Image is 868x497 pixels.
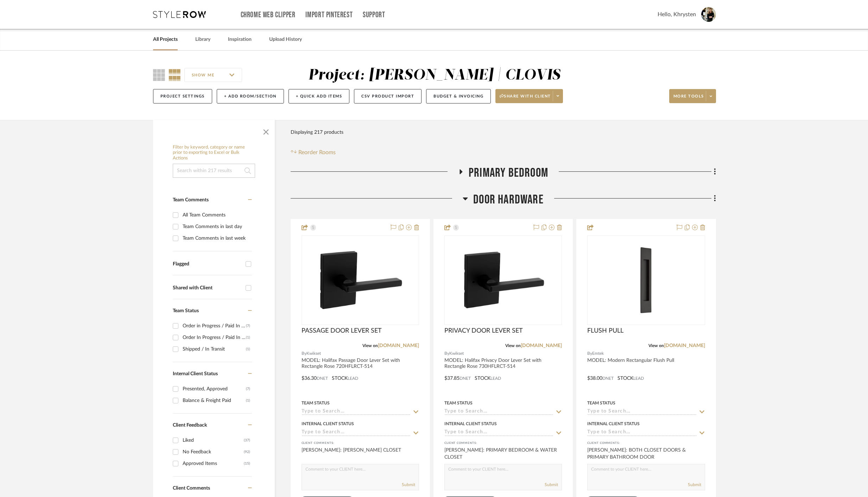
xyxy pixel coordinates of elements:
a: [DOMAIN_NAME] [378,343,419,348]
a: Inspiration [228,35,252,44]
span: Kwikset [306,350,321,357]
span: FLUSH PULL [587,327,623,335]
span: Primary Bedroom [469,165,548,181]
div: Order in Progress / Paid In Full / Freight Due to Ship [183,320,246,332]
a: Library [195,35,210,44]
div: Displaying 217 products [291,125,343,139]
div: Order In Progress / Paid In Full w/ Freight, No Balance due [183,332,246,343]
span: View on [648,344,664,348]
a: [DOMAIN_NAME] [521,343,562,348]
span: View on [362,344,378,348]
a: Support [363,12,385,18]
div: All Team Comments [183,209,250,221]
button: Close [259,124,273,138]
button: CSV Product Import [354,89,422,103]
div: Internal Client Status [444,421,497,427]
button: Submit [402,482,415,488]
div: 0 [445,236,562,325]
div: 0 [588,236,704,325]
div: Team Comments in last week [183,233,250,244]
div: Approved Items [183,458,244,469]
a: [DOMAIN_NAME] [664,343,705,348]
div: Team Status [587,400,615,406]
h6: Filter by keyword, category or name prior to exporting to Excel or Bulk Actions [173,145,255,161]
button: + Quick Add Items [289,89,350,103]
span: Team Status [173,308,199,313]
button: Share with client [495,89,563,103]
div: (37) [244,435,250,446]
img: PRIVACY DOOR LEVER SET [456,236,550,324]
div: Flagged [173,261,242,267]
div: Internal Client Status [587,421,640,427]
input: Type to Search… [587,429,696,436]
div: (7) [246,320,250,332]
div: (1) [246,395,250,406]
button: Submit [688,482,701,488]
button: More tools [669,89,716,103]
div: (1) [246,344,250,355]
a: Import Pinterest [305,12,353,18]
div: Team Comments in last day [183,221,250,232]
button: Reorder Rooms [291,148,336,157]
span: Team Comments [173,197,209,202]
div: Shared with Client [173,285,242,291]
input: Type to Search… [444,409,553,415]
span: By [587,350,592,357]
span: PASSAGE DOOR LEVER SET [302,327,382,335]
span: View on [505,344,521,348]
div: Presented, Approved [183,383,246,395]
img: FLUSH PULL [602,236,690,324]
div: 0 [302,236,419,325]
a: All Projects [153,35,178,44]
span: Client Comments [173,486,210,491]
div: (7) [246,383,250,395]
input: Type to Search… [302,409,411,415]
button: + Add Room/Section [217,89,284,103]
input: Search within 217 results [173,164,255,178]
div: No Feedback [183,446,244,458]
div: [PERSON_NAME]: BOTH CLOSET DOORS & PRIMARY BATHROOM DOOR [587,447,705,461]
div: Liked [183,435,244,446]
div: [PERSON_NAME]: PRIMARY BEDROOM & WATER CLOSET [444,447,562,461]
button: Submit [545,482,558,488]
span: Hello, Khrysten [658,10,696,19]
button: Project Settings [153,89,212,103]
button: Budget & Invoicing [426,89,491,103]
div: Project: [PERSON_NAME] | CLOVIS [308,68,560,83]
img: PASSAGE DOOR LEVER SET [312,236,408,324]
div: (92) [244,446,250,458]
input: Type to Search… [587,409,696,415]
span: Kwikset [449,350,464,357]
div: Internal Client Status [302,421,354,427]
input: Type to Search… [302,429,411,436]
span: Internal Client Status [173,371,218,376]
span: Emtek [592,350,604,357]
span: DOOR HARDWARE [473,192,544,207]
div: Balance & Freight Paid [183,395,246,406]
div: (1) [246,332,250,343]
div: (15) [244,458,250,469]
a: Upload History [269,35,302,44]
div: [PERSON_NAME]: [PERSON_NAME] CLOSET [302,447,419,461]
span: By [444,350,449,357]
span: Client Feedback [173,423,207,428]
a: Chrome Web Clipper [241,12,296,18]
span: PRIVACY DOOR LEVER SET [444,327,523,335]
span: By [302,350,306,357]
div: Team Status [444,400,473,406]
span: Reorder Rooms [298,148,336,157]
div: Shipped / In Transit [183,344,246,355]
input: Type to Search… [444,429,553,436]
img: avatar [701,7,716,22]
div: Team Status [302,400,330,406]
span: More tools [673,94,704,104]
span: Share with client [500,94,551,104]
